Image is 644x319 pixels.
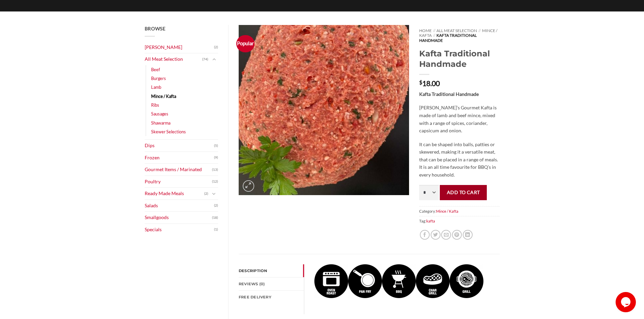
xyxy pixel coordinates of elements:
span: // [478,28,481,33]
a: All Meat Selection [145,53,202,65]
iframe: chat widget [616,292,637,312]
p: [PERSON_NAME]’s Gourmet Kafta is made of lamb and beef mince, mixed with a range of spices, coria... [419,104,499,134]
a: Email to a Friend [441,230,451,240]
bdi: 18.00 [419,79,440,87]
a: kafta [426,219,435,223]
span: (12) [212,177,218,187]
button: Add to cart [440,185,487,200]
span: Tag: [419,216,499,226]
span: Category: [419,206,499,216]
img: Kafta Traditional Handmade [416,264,450,298]
a: Pin on Pinterest [452,230,462,240]
a: Mince / Kafta [419,28,497,38]
img: Kafta Traditional Handmade [239,25,409,195]
a: Frozen [145,152,214,164]
p: It can be shaped into balls, patties or skewered, making it a versatile meat, that can be placed ... [419,141,499,179]
span: (2) [214,42,218,52]
img: Kafta Traditional Handmade [450,264,483,298]
a: Ready Made Meals [145,188,205,200]
a: All Meat Selection [436,28,477,33]
a: Share on Twitter [431,230,440,240]
a: Mince / Kafta [436,209,458,213]
span: (1) [214,224,218,235]
a: FREE Delivery [239,291,304,303]
a: [PERSON_NAME] [145,42,214,53]
a: Home [419,28,432,33]
span: Browse [145,26,166,31]
img: Kafta Traditional Handmade [382,264,416,298]
span: (18) [212,213,218,223]
a: Beef [151,65,160,74]
span: (5) [214,141,218,151]
a: Specials [145,224,214,236]
button: Toggle [210,190,218,197]
h1: Kafta Traditional Handmade [419,48,499,69]
a: Description [239,264,304,277]
span: Kafta Traditional Handmade [419,33,477,43]
button: Toggle [210,56,218,63]
span: (2) [204,189,208,199]
a: Ribs [151,101,159,109]
span: $ [419,80,422,85]
span: (13) [212,165,218,175]
span: // [433,28,435,33]
strong: Kafta Traditional Handmade [419,91,479,97]
span: (74) [202,54,208,64]
a: Share on LinkedIn [463,230,473,240]
a: Zoom [243,180,254,192]
a: Reviews (0) [239,277,304,290]
a: Skewer Selections [151,127,186,136]
a: Gourmet Items / Marinated [145,164,212,176]
span: // [433,33,435,38]
span: (2) [214,201,218,211]
img: Kafta Traditional Handmade [314,264,348,298]
a: Poultry [145,176,212,188]
a: Share on Facebook [420,230,430,240]
img: Kafta Traditional Handmade [348,264,382,298]
a: Sausages [151,109,168,118]
span: (9) [214,153,218,163]
a: Mince / Kafta [151,92,176,101]
a: Salads [145,200,214,212]
a: Smallgoods [145,212,212,223]
a: Dips [145,140,214,152]
a: Shawarma [151,118,170,127]
a: Lamb [151,83,161,91]
a: Burgers [151,74,166,83]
